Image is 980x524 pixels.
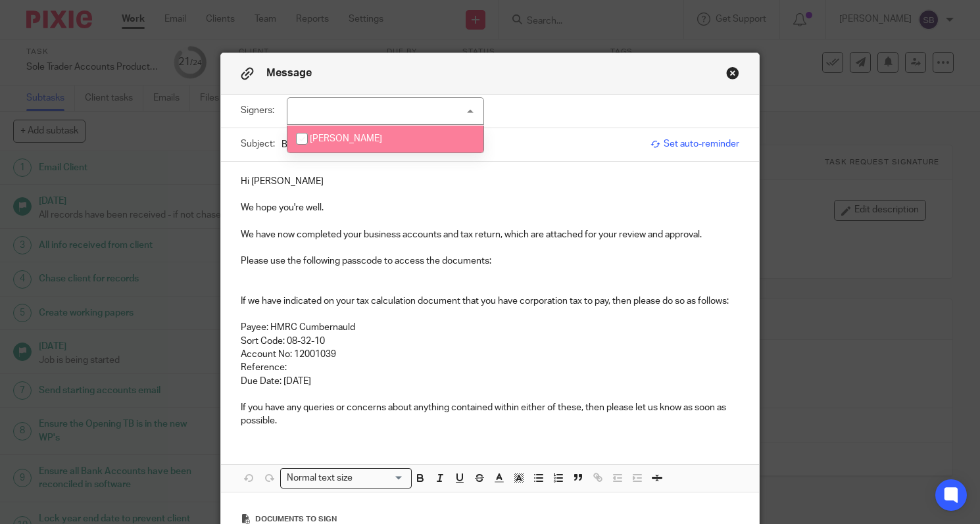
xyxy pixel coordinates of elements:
p: Please use the following passcode to access the documents: [241,254,739,268]
p: Due Date: [DATE] [241,375,739,388]
span: Normal text size [283,471,355,485]
span: Documents to sign [255,515,337,523]
p: Hi [PERSON_NAME] [241,175,739,188]
p: We hope you're well. [241,201,739,214]
p: Account No: 12001039 [241,348,739,361]
div: Search for option [280,468,412,488]
p: If you have any queries or concerns about anything contained within either of these, then please ... [241,401,739,428]
p: If we have indicated on your tax calculation document that you have corporation tax to pay, then ... [241,295,739,308]
p: We have now completed your business accounts and tax return, which are attached for your review a... [241,228,739,241]
p: Sort Code: 08-32-10 [241,335,739,348]
span: Set auto-reminder [650,137,739,151]
label: Signers: [241,104,280,117]
input: Search for option [356,471,404,485]
span: [PERSON_NAME] [310,134,382,143]
p: Payee: HMRC Cumbernauld [241,321,739,334]
p: Reference: [241,361,739,374]
label: Subject: [241,137,275,151]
